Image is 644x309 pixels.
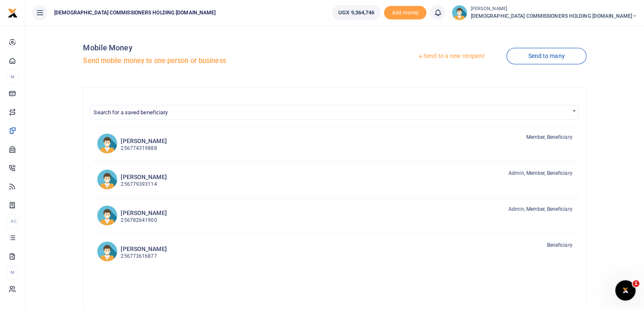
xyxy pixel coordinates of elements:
[384,6,426,20] span: Add money
[90,127,579,160] a: PK [PERSON_NAME] 256774319888 Member, Beneficiary
[121,210,166,217] h6: [PERSON_NAME]
[97,133,117,154] img: PK
[51,9,219,17] span: [DEMOGRAPHIC_DATA] COMMISSIONERS HOLDING [DOMAIN_NAME]
[90,199,579,232] a: BN [PERSON_NAME] 256782641900 Admin, Member, Beneficiary
[8,9,18,16] a: logo-small logo-large logo-large
[121,138,166,145] h6: [PERSON_NAME]
[396,49,506,64] a: Send to a new recipient
[509,205,572,213] span: Admin, Member, Beneficiary
[470,12,637,20] span: [DEMOGRAPHIC_DATA] COMMISSIONERS HOLDING [DOMAIN_NAME]
[121,174,166,181] h6: [PERSON_NAME]
[94,109,168,116] span: Search for a saved beneficiary
[83,57,331,65] h5: Send mobile money to one person or business
[121,180,166,188] p: 256779393114
[121,252,166,260] p: 256773616877
[7,70,18,84] li: M
[90,163,579,196] a: WWr [PERSON_NAME] 256779393114 Admin, Member, Beneficiary
[90,105,578,119] span: Search for a saved beneficiary
[83,43,331,52] h4: Mobile Money
[615,280,636,301] iframe: Intercom live chat
[338,8,374,17] span: UGX 9,364,746
[97,241,117,262] img: ES
[90,235,579,268] a: ES [PERSON_NAME] 256773616877 Beneficiary
[384,9,426,15] a: Add money
[547,241,572,249] span: Beneficiary
[121,216,166,224] p: 256782641900
[97,205,117,226] img: BN
[329,5,384,20] li: Wallet ballance
[332,5,381,20] a: UGX 9,364,746
[633,280,639,287] span: 1
[121,144,166,152] p: 256774319888
[384,6,426,20] li: Toup your wallet
[452,5,467,20] img: profile-user
[90,105,578,120] span: Search for a saved beneficiary
[470,6,637,13] small: [PERSON_NAME]
[506,48,586,64] a: Send to many
[452,5,637,20] a: profile-user [PERSON_NAME] [DEMOGRAPHIC_DATA] COMMISSIONERS HOLDING [DOMAIN_NAME]
[97,169,117,190] img: WWr
[8,8,18,18] img: logo-small
[509,169,572,177] span: Admin, Member, Beneficiary
[526,133,572,141] span: Member, Beneficiary
[7,265,18,279] li: M
[7,214,18,228] li: Ac
[121,246,166,253] h6: [PERSON_NAME]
